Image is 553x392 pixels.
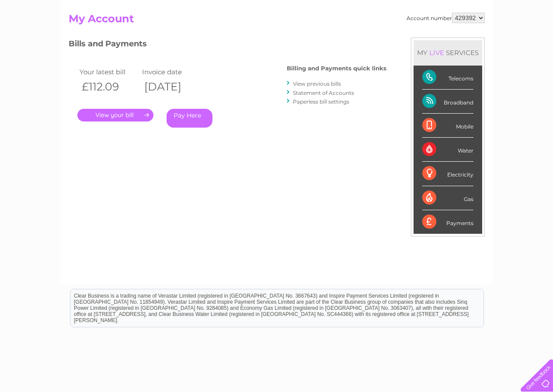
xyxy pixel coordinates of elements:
[422,210,473,234] div: Payments
[422,66,473,90] div: Telecoms
[414,40,482,65] div: MY SERVICES
[388,4,449,15] a: 0333 014 3131
[77,78,140,96] th: £112.09
[422,90,473,114] div: Broadband
[422,162,473,186] div: Electricity
[293,98,349,105] a: Paperless bill settings
[287,65,386,72] h4: Billing and Payments quick links
[422,186,473,210] div: Gas
[140,66,203,78] td: Invoice date
[495,37,516,44] a: Contact
[445,37,472,44] a: Telecoms
[69,38,386,53] h3: Bills and Payments
[77,66,140,78] td: Your latest bill
[421,37,440,44] a: Energy
[293,90,354,96] a: Statement of Accounts
[407,13,485,23] div: Account number
[19,23,64,49] img: logo.png
[422,138,473,162] div: Water
[167,109,212,128] a: Pay Here
[428,49,446,57] div: LIVE
[70,5,483,42] div: Clear Business is a trading name of Verastar Limited (registered in [GEOGRAPHIC_DATA] No. 3667643...
[293,80,341,87] a: View previous bills
[524,37,545,44] a: Log out
[140,78,203,96] th: [DATE]
[477,37,490,44] a: Blog
[422,114,473,138] div: Mobile
[399,37,416,44] a: Water
[77,109,153,121] a: .
[69,13,485,29] h2: My Account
